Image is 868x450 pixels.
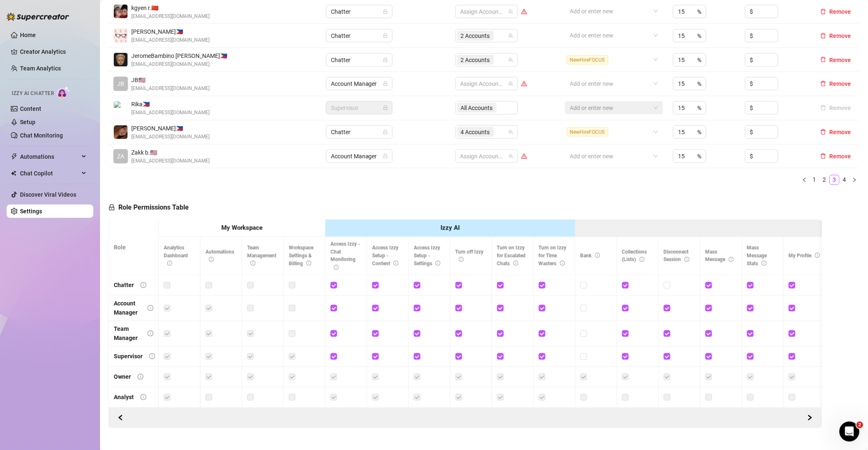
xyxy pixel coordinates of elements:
a: Discover Viral Videos [20,191,76,198]
span: info-circle [209,257,214,262]
span: info-circle [640,257,645,262]
span: lock [383,81,388,86]
a: Chat Monitoring [20,132,63,139]
span: team [508,33,513,38]
li: 1 [810,175,820,185]
span: Remove [830,8,851,15]
span: info-circle [459,257,464,262]
span: info-circle [595,253,600,258]
span: Account Manager [331,77,388,90]
span: delete [820,81,826,87]
span: info-circle [140,282,146,288]
span: Automations [20,150,79,163]
span: delete [820,129,826,135]
span: Team Management [247,245,276,267]
span: Rika 🇵🇭 [131,100,210,109]
span: delete [820,57,826,62]
span: delete [820,33,826,39]
span: 2 Accounts [457,55,494,65]
span: NewHireFOCUS [567,55,608,65]
span: info-circle [762,261,767,266]
a: 4 [840,175,849,185]
div: Account Manager [114,299,141,317]
span: warning [521,81,527,87]
span: Disconnect Session [664,249,690,263]
span: info-circle [729,257,734,262]
span: Access Izzy Setup - Content [372,245,398,267]
span: [EMAIL_ADDRESS][DOMAIN_NAME] [131,60,227,68]
img: Alexandra Latorre [114,29,128,42]
button: Remove [817,31,855,41]
span: Workspace Settings & Billing [289,245,313,267]
span: lock [383,33,388,38]
span: info-circle [250,261,255,266]
span: Chatter [331,126,388,138]
span: info-circle [513,261,518,266]
span: [EMAIL_ADDRESS][DOMAIN_NAME] [131,157,210,165]
span: info-circle [435,261,440,266]
span: delete [820,9,826,15]
span: Remove [830,80,851,87]
span: lock [383,105,388,110]
span: lock [383,9,388,14]
span: [EMAIL_ADDRESS][DOMAIN_NAME] [131,109,210,117]
div: Team Manager [114,325,141,343]
span: Mass Message [705,249,734,263]
span: info-circle [148,305,153,311]
span: Remove [830,32,851,39]
span: NewHireFOCUS [567,127,608,137]
a: Team Analytics [20,65,61,72]
span: team [508,9,513,14]
span: team [508,130,513,135]
span: lock [383,57,388,62]
button: Scroll Backward [803,411,817,425]
span: info-circle [149,354,155,360]
span: Analytics Dashboard [164,245,188,267]
button: right [850,175,860,185]
span: info-circle [140,395,146,400]
span: team [508,57,513,62]
span: 2 Accounts [461,31,490,40]
a: Creator Analytics [20,45,87,58]
span: delete [820,153,826,159]
span: Supervisor [331,102,388,114]
span: 2 Accounts [457,31,494,41]
span: [PERSON_NAME] 🇵🇭 [131,124,210,133]
span: lock [383,154,388,159]
span: Remove [830,153,851,160]
span: info-circle [685,257,690,262]
a: Home [20,32,36,38]
a: Setup [20,119,35,125]
div: Supervisor [114,352,143,361]
span: Bank [580,253,600,259]
span: Izzy AI Chatter [12,90,54,97]
span: warning [521,153,527,159]
span: Chat Copilot [20,167,79,180]
button: Remove [817,79,855,89]
a: 2 [820,175,829,185]
span: Collections (Lists) [622,249,647,263]
li: Previous Page [800,175,810,185]
a: Content [20,105,41,112]
span: lock [383,130,388,135]
a: 3 [830,175,839,185]
span: Mass Message Stats [747,245,767,267]
span: [EMAIL_ADDRESS][DOMAIN_NAME] [131,133,210,141]
span: right [807,415,813,421]
span: Remove [830,57,851,63]
span: Access Izzy Setup - Settings [414,245,440,267]
span: JeromeBambino [PERSON_NAME] 🇵🇭 [131,51,227,60]
span: team [508,154,513,159]
button: Remove [817,151,855,161]
span: lock [108,204,115,211]
button: left [800,175,810,185]
span: left [118,415,123,421]
span: Remove [830,129,851,135]
img: logo-BBDzfeDw.svg [7,12,69,21]
span: Account Manager [331,150,388,162]
span: info-circle [815,253,820,258]
a: Settings [20,208,42,215]
button: Remove [817,7,855,17]
li: 2 [820,175,830,185]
